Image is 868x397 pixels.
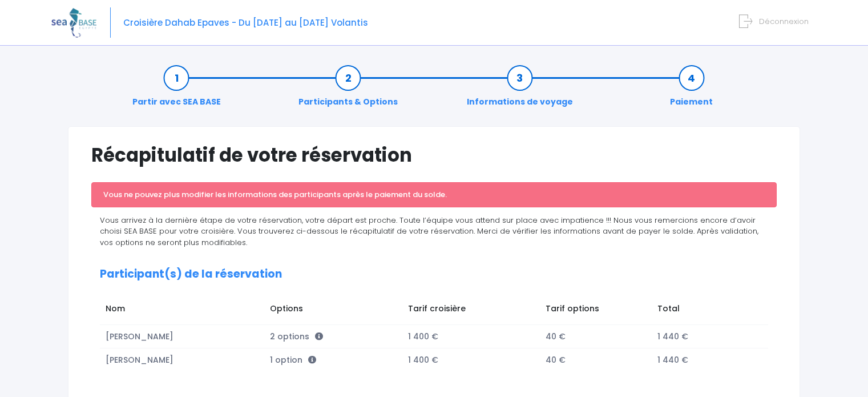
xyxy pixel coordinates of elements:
[461,72,579,108] a: Informations de voyage
[270,331,323,342] span: 2 options
[402,297,540,324] td: Tarif croisière
[91,144,777,166] h1: Récapitulatif de votre réservation
[759,16,809,27] span: Déconnexion
[652,297,757,324] td: Total
[91,182,777,207] div: Vous ne pouvez plus modifier les informations des participants après le paiement du solde.
[127,72,227,108] a: Partir avec SEA BASE
[100,215,758,248] span: Vous arrivez à la dernière étape de votre réservation, votre départ est proche. Toute l’équipe vo...
[293,72,403,108] a: Participants & Options
[270,354,316,366] span: 1 option
[540,348,652,372] td: 40 €
[540,324,652,348] td: 40 €
[402,324,540,348] td: 1 400 €
[402,348,540,372] td: 1 400 €
[265,297,402,324] td: Options
[664,72,718,108] a: Paiement
[123,17,368,29] span: Croisière Dahab Epaves - Du [DATE] au [DATE] Volantis
[100,324,265,348] td: [PERSON_NAME]
[100,297,265,324] td: Nom
[540,297,652,324] td: Tarif options
[652,348,757,372] td: 1 440 €
[100,348,265,372] td: [PERSON_NAME]
[100,268,768,281] h2: Participant(s) de la réservation
[652,324,757,348] td: 1 440 €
